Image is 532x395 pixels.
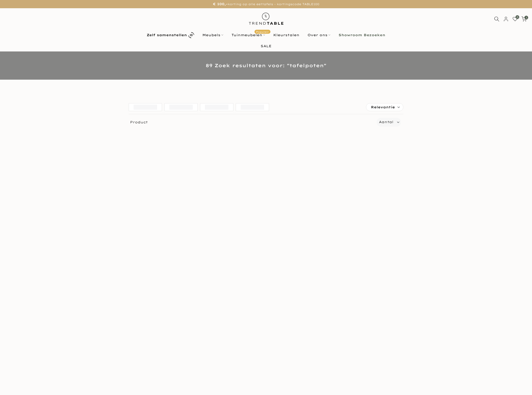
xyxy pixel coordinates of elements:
[304,32,335,38] a: Over ons
[516,15,519,19] span: 0
[379,119,393,125] label: Aantal
[6,1,526,7] p: korting op alle eettafels - kortingscode TABLE100
[524,16,528,19] span: 1
[0,371,24,395] iframe: toggle-frame
[339,33,385,37] b: Showroom Bezoeken
[521,16,527,22] a: 1
[227,32,269,38] a: TuinmeubelenPopulair
[246,8,287,29] img: trend-table
[198,32,227,38] a: Meubels
[254,30,270,34] span: Populair
[269,32,304,38] a: Kleurstalen
[261,41,271,51] a: SALE
[513,16,518,22] a: 0
[335,32,389,38] a: Showroom Bezoeken
[371,103,395,111] span: Relevantie
[147,33,187,37] b: Zelf samenstellen
[213,2,228,6] strong: € 100,-
[129,63,403,68] h1: 89 Zoek resultaten voor: "tafelpoten"
[366,103,403,111] label: Relevantie
[143,31,198,39] a: Zelf samenstellen
[127,118,375,127] span: Product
